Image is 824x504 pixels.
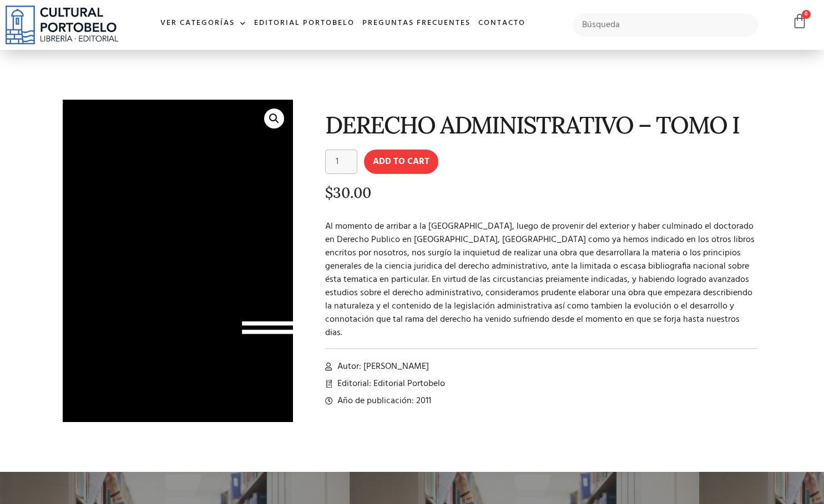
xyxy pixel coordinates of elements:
input: Product quantity [325,150,357,174]
p: Al momento de arribar a la [GEOGRAPHIC_DATA], luego de provenir del exterior y haber culminado el... [325,220,759,340]
span: Año de publicación: 2011 [335,394,431,408]
span: 0 [802,10,811,19]
a: Editorial Portobelo [250,12,358,35]
a: 🔍 [264,109,284,128]
a: Preguntas frecuentes [358,12,474,35]
span: Autor: [PERSON_NAME] [335,360,429,373]
h1: DERECHO ADMINISTRATIVO – TOMO I [325,112,759,138]
a: Ver Categorías [156,12,250,35]
bdi: 30.00 [325,183,371,202]
button: Add to cart [364,150,438,174]
span: $ [325,183,333,202]
span: Editorial: Editorial Portobelo [335,377,445,390]
a: Contacto [474,12,529,35]
a: 0 [792,13,807,29]
input: Búsqueda [573,13,758,37]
